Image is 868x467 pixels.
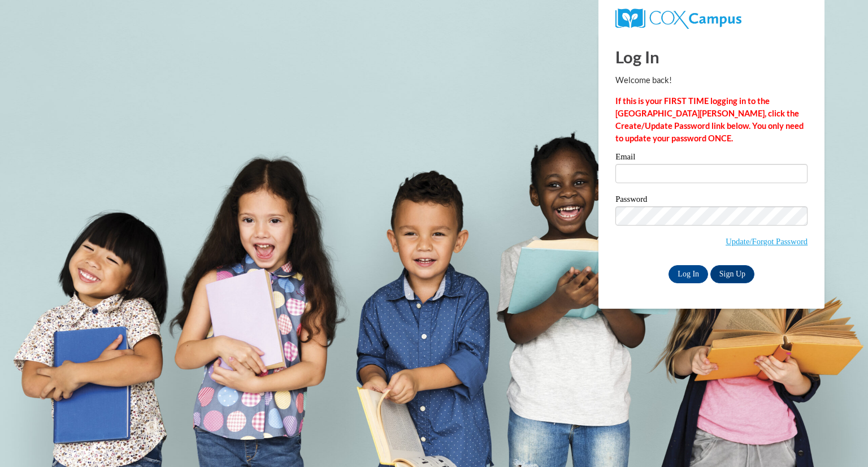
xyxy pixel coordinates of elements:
label: Email [615,153,808,164]
a: Sign Up [710,265,754,283]
strong: If this is your FIRST TIME logging in to the [GEOGRAPHIC_DATA][PERSON_NAME], click the Create/Upd... [615,96,804,143]
a: COX Campus [615,13,741,23]
img: COX Campus [615,8,741,29]
input: Log In [669,265,708,283]
a: Update/Forgot Password [726,237,808,246]
p: Welcome back! [615,74,808,87]
label: Password [615,195,808,206]
h1: Log In [615,45,808,68]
